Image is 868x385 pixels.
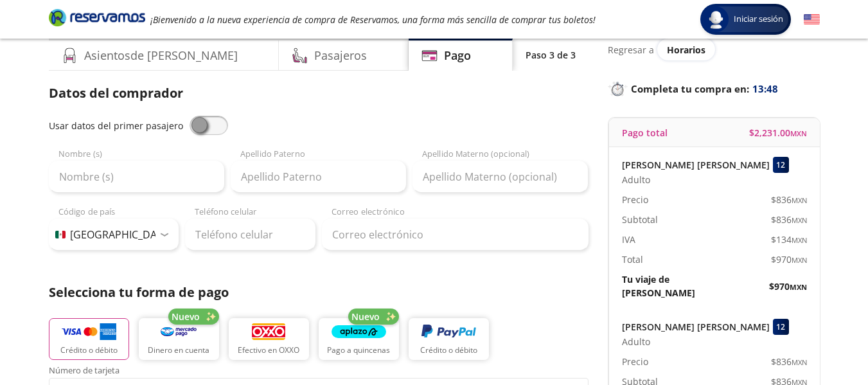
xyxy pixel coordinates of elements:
[172,310,200,323] span: Nuevo
[150,13,596,26] em: ¡Bienvenido a la nueva experiencia de compra de Reservamos, una forma más sencilla de comprar tus...
[84,47,238,64] h4: Asientos de [PERSON_NAME]
[622,193,648,206] p: Precio
[771,233,807,246] span: $ 134
[49,8,145,27] i: Brand Logo
[749,126,807,139] span: $ 2,231.00
[49,8,145,31] a: Brand Logo
[229,318,309,360] button: Efectivo en OXXO
[752,82,778,96] span: 13:48
[622,158,770,172] p: [PERSON_NAME] [PERSON_NAME]
[622,335,650,348] span: Adulto
[351,310,380,323] span: Nuevo
[608,39,820,60] div: Regresar a ver horarios
[792,357,807,367] small: MXN
[322,219,589,251] input: Correo electrónico
[55,231,66,238] img: MX
[667,44,705,56] span: Horarios
[420,345,477,356] p: Crédito o débito
[622,126,668,139] p: Pago total
[771,193,807,206] span: $ 836
[792,235,807,245] small: MXN
[319,318,399,360] button: Pago a quincenas
[792,215,807,225] small: MXN
[622,173,650,186] span: Adulto
[608,80,820,98] p: Completa tu compra en :
[622,233,635,246] p: IVA
[49,283,589,302] p: Selecciona tu forma de pago
[771,355,807,368] span: $ 836
[729,13,788,26] span: Iniciar sesión
[608,43,654,57] p: Regresar a
[49,84,589,103] p: Datos del comprador
[622,273,714,300] p: Tu viaje de [PERSON_NAME]
[327,345,390,356] p: Pago a quincenas
[769,280,807,293] span: $ 970
[773,157,789,173] div: 12
[622,320,770,334] p: [PERSON_NAME] [PERSON_NAME]
[139,318,219,360] button: Dinero en cuenta
[185,219,315,251] input: Teléfono celular
[792,195,807,205] small: MXN
[790,129,807,138] small: MXN
[314,47,367,64] h4: Pasajeros
[231,161,406,193] input: Apellido Paterno
[60,345,118,356] p: Crédito o débito
[792,255,807,265] small: MXN
[771,253,807,266] span: $ 970
[49,366,589,378] span: Número de tarjeta
[238,345,299,356] p: Efectivo en OXXO
[49,120,183,132] span: Usar datos del primer pasajero
[49,161,224,193] input: Nombre (s)
[622,355,648,368] p: Precio
[790,282,807,292] small: MXN
[409,318,489,360] button: Crédito o débito
[526,48,576,62] p: Paso 3 de 3
[771,213,807,226] span: $ 836
[622,213,658,226] p: Subtotal
[622,253,643,266] p: Total
[444,47,471,64] h4: Pago
[804,12,820,28] button: English
[49,318,129,360] button: Crédito o débito
[148,345,209,356] p: Dinero en cuenta
[412,161,588,193] input: Apellido Materno (opcional)
[773,319,789,335] div: 12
